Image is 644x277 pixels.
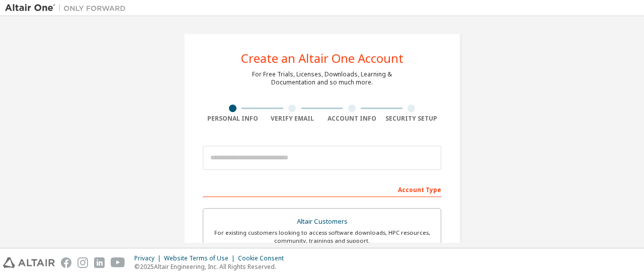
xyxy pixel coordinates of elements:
div: Verify Email [263,115,323,123]
img: facebook.svg [61,257,71,268]
div: Website Terms of Use [164,254,238,262]
div: Cookie Consent [238,254,290,262]
div: Altair Customers [209,215,435,229]
img: youtube.svg [111,257,125,268]
div: Account Info [322,115,382,123]
div: For Free Trials, Licenses, Downloads, Learning & Documentation and so much more. [252,70,392,86]
div: Create an Altair One Account [241,52,404,64]
img: instagram.svg [77,257,88,268]
img: Altair One [5,3,131,13]
img: altair_logo.svg [3,257,55,268]
div: For existing customers looking to access software downloads, HPC resources, community, trainings ... [209,229,435,245]
div: Privacy [134,254,164,262]
p: © 2025 Altair Engineering, Inc. All Rights Reserved. [134,262,290,271]
div: Personal Info [203,115,263,123]
div: Account Type [203,181,441,197]
img: linkedin.svg [94,257,105,268]
div: Security Setup [382,115,442,123]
